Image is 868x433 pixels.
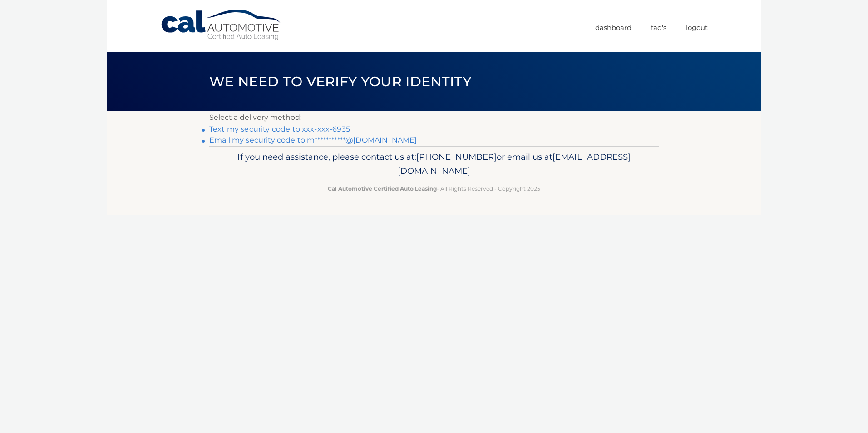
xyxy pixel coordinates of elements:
[595,20,631,35] a: Dashboard
[215,150,653,179] p: If you need assistance, please contact us at: or email us at
[160,9,283,41] a: Cal Automotive
[209,125,350,133] a: Text my security code to xxx-xxx-6935
[651,20,666,35] a: FAQ's
[215,184,653,193] p: - All Rights Reserved - Copyright 2025
[209,73,471,90] span: We need to verify your identity
[416,152,497,162] span: [PHONE_NUMBER]
[328,185,437,192] strong: Cal Automotive Certified Auto Leasing
[209,111,659,124] p: Select a delivery method:
[686,20,708,35] a: Logout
